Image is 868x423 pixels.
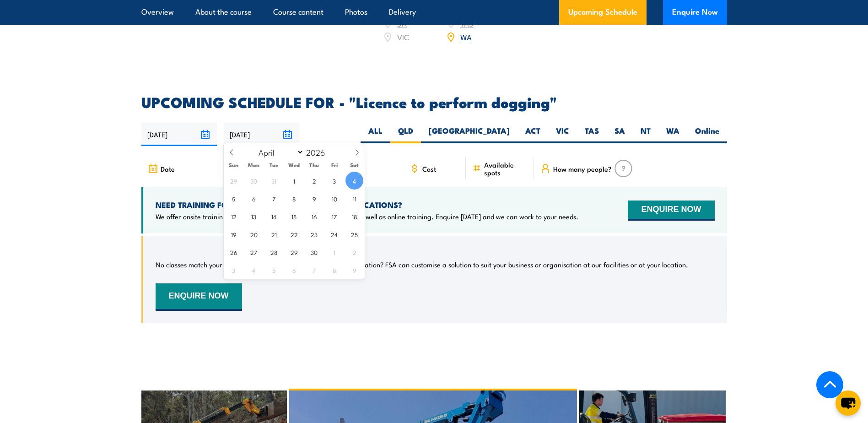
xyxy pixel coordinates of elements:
[305,261,323,279] span: May 7, 2026
[305,190,323,207] span: April 9, 2026
[285,225,303,243] span: April 22, 2026
[607,125,633,143] label: SA
[633,125,658,143] label: NT
[548,125,577,143] label: VIC
[325,190,343,207] span: April 10, 2026
[285,243,303,261] span: April 29, 2026
[577,125,607,143] label: TAS
[265,207,283,225] span: April 14, 2026
[244,162,264,168] span: Mon
[225,190,243,207] span: April 5, 2026
[460,31,472,42] a: WA
[245,243,263,261] span: April 27, 2026
[304,146,334,157] input: Year
[224,123,299,146] input: To date
[390,125,421,143] label: QLD
[518,125,548,143] label: ACT
[225,172,243,190] span: March 29, 2026
[225,243,243,261] span: April 26, 2026
[156,283,242,311] button: ENQUIRE NOW
[225,225,243,243] span: April 19, 2026
[285,207,303,225] span: April 15, 2026
[345,190,363,207] span: April 11, 2026
[156,260,290,269] p: No classes match your search criteria, sorry.
[305,243,323,261] span: April 30, 2026
[265,225,283,243] span: April 21, 2026
[325,243,343,261] span: May 1, 2026
[836,390,861,416] button: chat-button
[245,225,263,243] span: April 20, 2026
[305,172,323,190] span: April 2, 2026
[422,165,436,173] span: Cost
[295,260,688,269] p: Can’t find a date or location? FSA can customise a solution to suit your business or organisation...
[421,125,518,143] label: [GEOGRAPHIC_DATA]
[325,261,343,279] span: May 8, 2026
[345,172,363,190] span: April 4, 2026
[628,201,714,221] button: ENQUIRE NOW
[285,261,303,279] span: May 6, 2026
[553,165,612,173] span: How many people?
[345,261,363,279] span: May 9, 2026
[161,165,175,173] span: Date
[225,207,243,225] span: April 12, 2026
[325,225,343,243] span: April 24, 2026
[324,162,345,168] span: Fri
[305,225,323,243] span: April 23, 2026
[141,95,727,108] h2: UPCOMING SCHEDULE FOR - "Licence to perform dogging"
[265,172,283,190] span: March 31, 2026
[325,207,343,225] span: April 17, 2026
[245,172,263,190] span: March 30, 2026
[264,162,284,168] span: Tue
[687,125,727,143] label: Online
[254,146,304,158] select: Month
[484,161,528,176] span: Available spots
[265,261,283,279] span: May 5, 2026
[285,190,303,207] span: April 8, 2026
[265,243,283,261] span: April 28, 2026
[304,162,324,168] span: Thu
[141,123,217,146] input: From date
[156,200,578,210] h4: NEED TRAINING FOR LARGER GROUPS OR MULTIPLE LOCATIONS?
[345,207,363,225] span: April 18, 2026
[225,261,243,279] span: May 3, 2026
[224,162,244,168] span: Sun
[156,212,578,221] p: We offer onsite training, training at our centres, multisite solutions as well as online training...
[658,125,687,143] label: WA
[284,162,304,168] span: Wed
[345,225,363,243] span: April 25, 2026
[305,207,323,225] span: April 16, 2026
[245,190,263,207] span: April 6, 2026
[245,207,263,225] span: April 13, 2026
[325,172,343,190] span: April 3, 2026
[265,190,283,207] span: April 7, 2026
[285,172,303,190] span: April 1, 2026
[345,243,363,261] span: May 2, 2026
[361,125,390,143] label: ALL
[245,261,263,279] span: May 4, 2026
[345,162,365,168] span: Sat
